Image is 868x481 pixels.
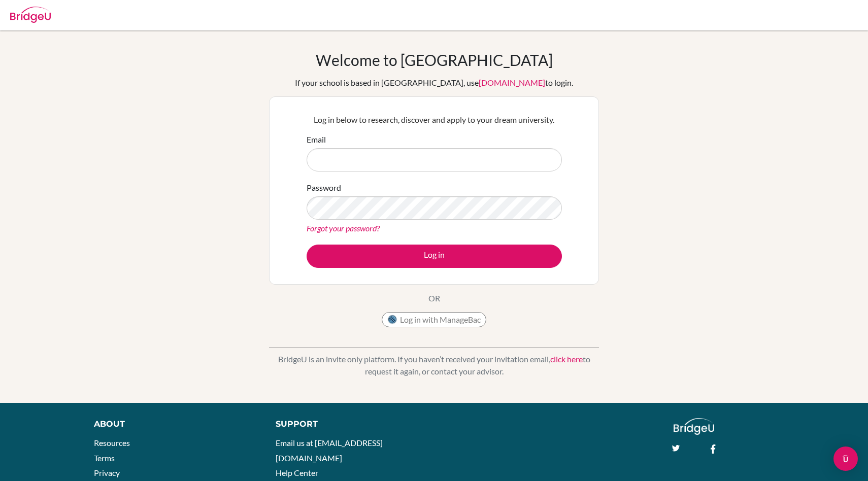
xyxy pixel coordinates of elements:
[833,446,858,471] div: Open Intercom Messenger
[316,51,553,69] h1: Welcome to [GEOGRAPHIC_DATA]
[94,468,120,477] a: Privacy
[269,353,599,377] p: BridgeU is an invite only platform. If you haven’t received your invitation email, to request it ...
[428,292,440,304] p: OR
[307,182,341,194] label: Password
[479,78,545,87] a: [DOMAIN_NAME]
[276,418,423,430] div: Support
[307,114,562,126] p: Log in below to research, discover and apply to your dream university.
[94,418,253,430] div: About
[382,312,486,327] button: Log in with ManageBac
[307,223,380,233] a: Forgot your password?
[10,7,51,23] img: Bridge-U
[674,418,715,435] img: logo_white@2x-f4f0deed5e89b7ecb1c2cc34c3e3d731f90f0f143d5ea2071677605dd97b5244.png
[94,438,130,448] a: Resources
[307,245,562,268] button: Log in
[550,354,583,364] a: click here
[295,77,573,89] div: If your school is based in [GEOGRAPHIC_DATA], use to login.
[276,468,318,477] a: Help Center
[276,438,383,463] a: Email us at [EMAIL_ADDRESS][DOMAIN_NAME]
[307,133,326,146] label: Email
[94,453,115,463] a: Terms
